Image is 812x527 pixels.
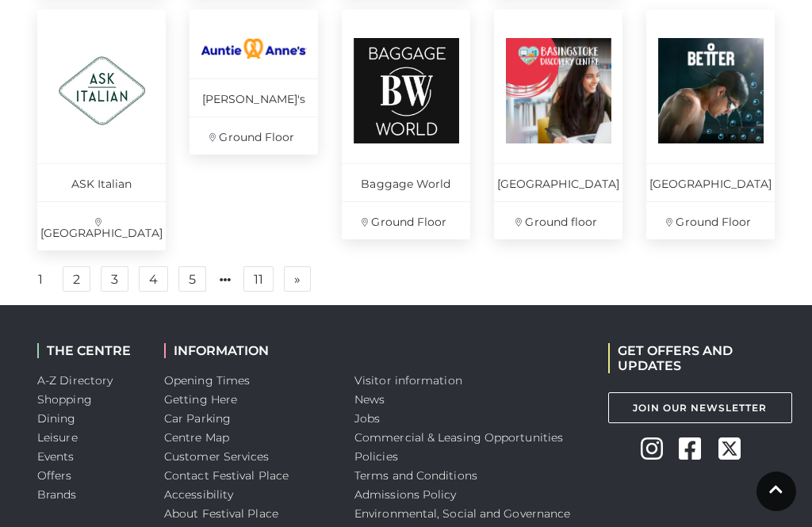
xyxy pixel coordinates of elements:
[494,163,622,201] p: [GEOGRAPHIC_DATA]
[63,266,90,292] a: 2
[342,201,470,239] p: Ground Floor
[342,10,470,239] a: Baggage World Ground Floor
[646,163,775,201] p: [GEOGRAPHIC_DATA]
[37,411,76,426] a: Dining
[37,163,166,201] p: ASK Italian
[164,392,237,407] a: Getting Here
[354,430,563,445] a: Commercial & Leasing Opportunities
[164,430,229,445] a: Centre Map
[243,266,274,292] a: 11
[354,468,477,483] a: Terms and Conditions
[37,392,92,407] a: Shopping
[354,449,398,464] a: Policies
[494,10,622,239] a: [GEOGRAPHIC_DATA] Ground floor
[284,266,311,292] a: Next
[164,449,270,464] a: Customer Services
[190,116,318,155] p: Ground Floor
[294,273,301,285] span: »
[101,266,128,292] a: 3
[139,266,168,292] a: 4
[164,468,289,483] a: Contact Festival Place
[178,266,206,292] a: 5
[190,78,318,116] p: [PERSON_NAME]'s
[164,506,278,521] a: About Festival Place
[608,392,792,423] a: Join Our Newsletter
[190,10,318,155] a: [PERSON_NAME]'s Ground Floor
[37,430,78,445] a: Leisure
[164,487,233,502] a: Accessibility
[494,201,622,239] p: Ground floor
[646,201,775,239] p: Ground Floor
[29,267,52,292] a: 1
[164,343,331,358] h2: INFORMATION
[37,343,140,358] h2: THE CENTRE
[37,468,72,483] a: Offers
[354,487,457,502] a: Admissions Policy
[342,163,470,201] p: Baggage World
[354,506,570,521] a: Environmental, Social and Governance
[37,487,77,502] a: Brands
[354,411,380,426] a: Jobs
[37,10,166,250] a: ASK Italian [GEOGRAPHIC_DATA]
[164,411,231,426] a: Car Parking
[646,10,775,239] a: [GEOGRAPHIC_DATA] Ground Floor
[37,449,75,464] a: Events
[354,373,462,388] a: Visitor information
[354,392,385,407] a: News
[608,343,775,373] h2: GET OFFERS AND UPDATES
[164,373,250,388] a: Opening Times
[37,201,166,250] p: [GEOGRAPHIC_DATA]
[37,373,113,388] a: A-Z Directory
